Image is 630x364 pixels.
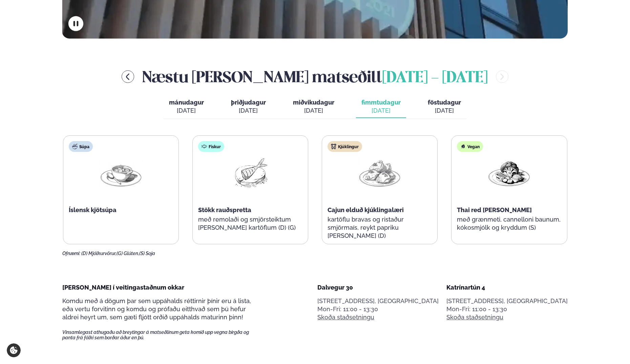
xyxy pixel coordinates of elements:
p: með grænmeti, cannelloni baunum, kókosmjólk og kryddum (S) [457,215,561,232]
span: Stökk rauðspretta [198,206,251,213]
div: Mon-Fri: 11:00 - 13:30 [446,305,568,313]
button: þriðjudagur [DATE] [226,96,271,118]
span: [DATE] - [DATE] [382,71,488,86]
div: Fiskur [198,141,224,152]
div: [DATE] [169,107,204,115]
span: mánudagur [169,99,204,106]
span: miðvikudagur [293,99,334,106]
h2: Næstu [PERSON_NAME] matseðill [142,66,488,88]
img: Soup.png [99,157,143,189]
div: [DATE] [293,107,334,115]
span: Cajun elduð kjúklingalæri [328,206,404,213]
div: Kjúklingur [328,141,362,152]
div: Vegan [457,141,483,152]
button: menu-btn-left [122,70,134,83]
button: fimmtudagur [DATE] [356,96,406,118]
div: Súpa [69,141,93,152]
button: föstudagur [DATE] [422,96,466,118]
p: kartöflu bravas og ristaður smjörmaís, reykt papriku [PERSON_NAME] (D) [328,215,432,240]
span: Íslensk kjötsúpa [69,206,117,213]
span: Komdu með á dögum þar sem uppáhalds réttirnir þínir eru á lista, eða vertu forvitinn og komdu og ... [62,297,251,321]
div: [DATE] [231,107,266,115]
span: [PERSON_NAME] í veitingastaðnum okkar [62,284,184,291]
button: mánudagur [DATE] [164,96,209,118]
img: fish.svg [202,144,207,149]
a: Skoða staðsetningu [317,313,374,321]
img: Fish.png [229,157,272,189]
div: Mon-Fri: 11:00 - 13:30 [317,305,439,313]
button: miðvikudagur [DATE] [288,96,340,118]
span: (D) Mjólkurvörur, [81,251,117,256]
img: chicken.svg [331,144,336,149]
p: [STREET_ADDRESS], [GEOGRAPHIC_DATA] [446,297,568,305]
button: menu-btn-right [496,70,508,83]
img: soup.svg [72,144,78,149]
div: [DATE] [428,107,461,115]
img: Vegan.svg [460,144,466,149]
span: fimmtudagur [361,99,401,106]
a: Cookie settings [7,343,21,357]
a: Skoða staðsetningu [446,313,503,321]
img: Vegan.png [487,157,531,189]
span: (G) Glúten, [117,251,139,256]
span: Ofnæmi: [62,251,80,256]
div: Dalvegur 30 [317,283,439,292]
span: Thai red [PERSON_NAME] [457,206,532,213]
img: Chicken-thighs.png [358,157,401,189]
div: Katrínartún 4 [446,283,568,292]
span: Vinsamlegast athugaðu að breytingar á matseðlinum geta komið upp vegna birgða og panta frá fólki ... [62,329,261,340]
p: með remolaði og smjörsteiktum [PERSON_NAME] kartöflum (D) (G) [198,215,302,232]
div: [DATE] [361,107,401,115]
p: [STREET_ADDRESS], [GEOGRAPHIC_DATA] [317,297,439,305]
span: (S) Soja [139,251,155,256]
span: föstudagur [428,99,461,106]
span: þriðjudagur [231,99,266,106]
